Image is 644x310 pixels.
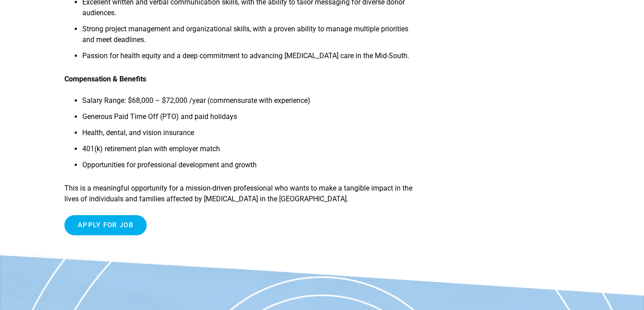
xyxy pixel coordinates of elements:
li: Salary Range: $68,000 – $72,000 /year (commensurate with experience) [82,95,414,111]
li: Health, dental, and vision insurance [82,127,414,144]
li: 401(k) retirement plan with employer match [82,144,414,160]
strong: Compensation & Benefits [64,75,146,83]
li: Strong project management and organizational skills, with a proven ability to manage multiple pri... [82,24,414,51]
li: Passion for health equity and a deep commitment to advancing [MEDICAL_DATA] care in the Mid-South. [82,51,414,67]
input: Apply for job [64,215,147,235]
li: Opportunities for professional development and growth [82,160,414,176]
li: Generous Paid Time Off (PTO) and paid holidays [82,111,414,127]
p: This is a meaningful opportunity for a mission-driven professional who wants to make a tangible i... [64,183,414,204]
